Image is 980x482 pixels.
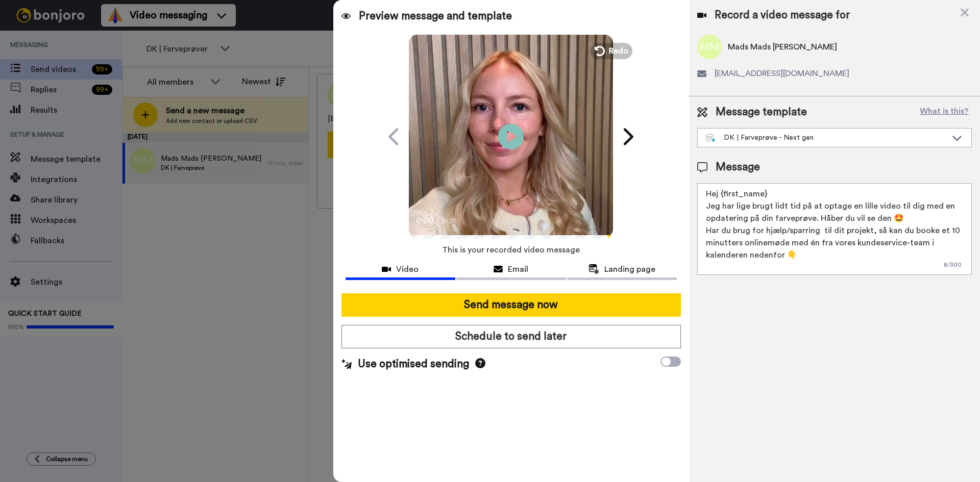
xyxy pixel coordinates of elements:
span: This is your recorded video message [442,239,580,261]
span: Landing page [604,263,655,275]
span: 0:21 [442,215,459,227]
span: [EMAIL_ADDRESS][DOMAIN_NAME] [715,67,849,80]
span: Use optimised sending [358,357,469,372]
span: 0:00 [416,215,434,227]
span: / [436,215,439,227]
span: Email [508,263,528,275]
button: Schedule to send later [341,325,681,348]
span: Video [396,263,419,275]
div: DK | Farveprøve - Next gen [706,133,947,143]
img: nextgen-template.svg [706,134,716,142]
button: Send message now [341,293,681,317]
button: What is this? [917,105,972,120]
textarea: Hej {first_name} Jeg har lige brugt lidt tid på at optage en lille video til dig med en opdaterin... [697,183,972,275]
span: Message template [716,105,807,120]
span: Message [716,160,760,175]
